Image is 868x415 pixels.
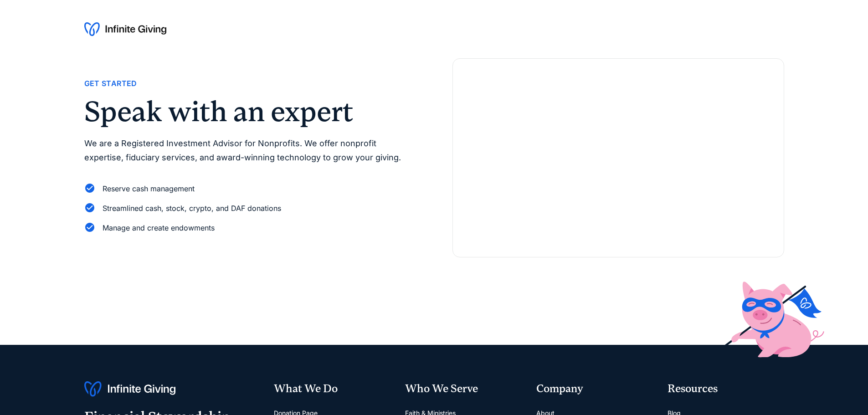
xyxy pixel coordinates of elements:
div: Streamlined cash, stock, crypto, and DAF donations [103,202,281,215]
div: Get Started [84,77,137,90]
div: Manage and create endowments [103,222,215,234]
div: What We Do [274,381,390,397]
h2: Speak with an expert [84,97,416,126]
div: Company [536,381,653,397]
div: Resources [668,381,784,397]
p: We are a Registered Investment Advisor for Nonprofits. We offer nonprofit expertise, fiduciary se... [84,137,416,164]
div: Reserve cash management [103,183,195,195]
iframe: Form 0 [467,88,769,242]
div: Who We Serve [405,381,522,397]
